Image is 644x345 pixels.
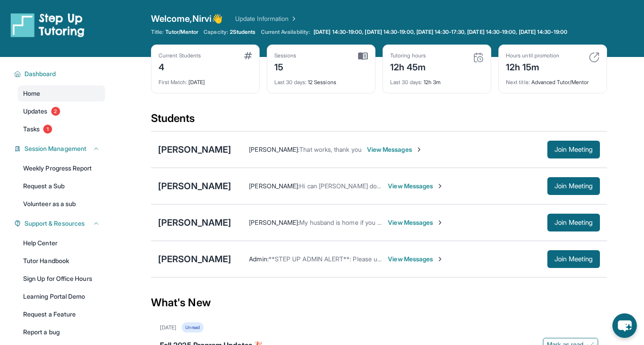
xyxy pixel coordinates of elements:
button: Join Meeting [547,250,600,268]
span: First Match : [159,79,187,85]
img: card [473,52,484,63]
button: Dashboard [21,69,100,78]
img: logo [11,12,85,37]
span: Join Meeting [554,256,593,262]
span: Session Management [24,144,86,153]
a: Request a Feature [18,306,105,322]
button: Join Meeting [547,141,600,158]
span: Tasks [23,125,40,134]
a: Sign Up for Office Hours [18,271,105,287]
span: Join Meeting [554,220,593,225]
span: Tutor/Mentor [165,28,198,36]
span: Join Meeting [554,183,593,189]
div: 12h 15m [506,59,559,73]
span: My husband is home if you need anything during the class . [299,219,467,226]
div: Students [151,111,607,131]
span: [PERSON_NAME] : [249,146,299,153]
div: 12 Sessions [274,73,368,86]
a: Tutor Handbook [18,253,105,269]
img: Chevron-Right [436,183,444,190]
div: Tutoring hours [390,52,426,59]
span: Last 30 days : [274,79,306,85]
img: Chevron-Right [436,219,444,226]
a: Request a Sub [18,178,105,194]
a: Volunteer as a sub [18,196,105,212]
span: View Messages [388,218,444,227]
span: Support & Resources [24,219,85,228]
div: Advanced Tutor/Mentor [506,73,599,86]
a: Updates2 [18,103,105,119]
a: Weekly Progress Report [18,160,105,176]
a: [DATE] 14:30-19:00, [DATE] 14:30-19:00, [DATE] 14:30-17:30, [DATE] 14:30-19:00, [DATE] 14:30-19:00 [312,28,569,36]
span: Welcome, Nirvi 👋 [151,12,223,25]
a: Learning Portal Demo [18,288,105,304]
span: [DATE] 14:30-19:00, [DATE] 14:30-19:00, [DATE] 14:30-17:30, [DATE] 14:30-19:00, [DATE] 14:30-19:00 [314,28,567,36]
span: That works, thank you [299,146,361,153]
div: Current Students [159,52,201,59]
a: Update Information [235,14,298,23]
span: 2 [51,107,60,116]
div: 4 [159,59,201,73]
div: [PERSON_NAME] [158,143,231,156]
span: Admin : [249,255,268,263]
span: Hi can [PERSON_NAME] do a little earlier than 5:30 [DATE] [299,182,464,190]
div: [PERSON_NAME] [158,216,231,229]
span: Join Meeting [554,147,593,152]
div: [DATE] [160,324,176,331]
span: 1 [43,125,52,134]
div: Unread [182,322,203,333]
span: Current Availability: [261,28,310,36]
button: Session Management [21,144,100,153]
img: card [589,52,599,63]
div: 15 [274,59,297,73]
span: View Messages [388,182,444,191]
span: View Messages [367,145,423,154]
div: Sessions [274,52,297,59]
span: View Messages [388,255,444,264]
div: What's New [151,283,607,322]
a: Home [18,85,105,101]
a: Tasks1 [18,121,105,137]
span: Capacity: [204,28,228,36]
div: [PERSON_NAME] [158,253,231,265]
img: card [358,52,368,60]
a: Help Center [18,235,105,251]
button: Join Meeting [547,214,600,231]
button: Support & Resources [21,219,100,228]
a: Report a bug [18,324,105,340]
span: Home [23,89,40,98]
div: 12h 3m [390,73,484,86]
span: [PERSON_NAME] : [249,182,299,190]
img: Chevron-Right [416,146,423,153]
div: Hours until promotion [506,52,559,59]
div: 12h 45m [390,59,426,73]
img: card [244,52,252,59]
span: Title: [151,28,163,36]
span: Last 30 days : [390,79,422,85]
span: [PERSON_NAME] : [249,219,299,226]
img: Chevron Right [289,14,298,23]
span: Next title : [506,79,530,85]
span: Dashboard [24,69,56,78]
div: [PERSON_NAME] [158,180,231,192]
div: [DATE] [159,73,252,86]
button: chat-button [612,313,637,338]
img: Chevron-Right [436,256,444,263]
span: Updates [23,107,48,116]
button: Join Meeting [547,177,600,195]
span: 2 Students [230,28,256,36]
